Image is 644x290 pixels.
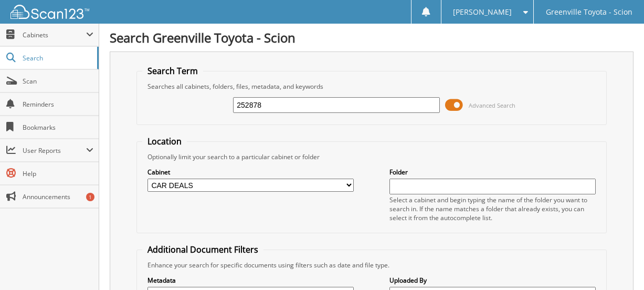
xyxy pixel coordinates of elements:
span: Announcements [23,192,93,201]
div: Optionally limit your search to a particular cabinet or folder [142,152,601,161]
img: scan123-logo-white.svg [10,5,89,19]
label: Folder [389,168,596,177]
div: Select a cabinet and begin typing the name of the folder you want to search in. If the name match... [389,195,596,222]
legend: Additional Document Filters [142,244,263,255]
span: Greenville Toyota - Scion [546,9,632,15]
div: Searches all cabinets, folders, files, metadata, and keywords [142,82,601,91]
span: [PERSON_NAME] [453,9,512,15]
span: Bookmarks [23,123,93,132]
span: Scan [23,77,93,86]
span: Cabinets [23,30,86,39]
legend: Location [142,136,187,147]
label: Uploaded By [389,276,596,285]
span: Reminders [23,100,93,109]
h1: Search Greenville Toyota - Scion [110,29,634,46]
label: Metadata [147,276,354,285]
div: Enhance your search for specific documents using filters such as date and file type. [142,261,601,270]
span: Help [23,169,93,178]
span: Search [23,54,92,63]
span: Advanced Search [469,101,515,109]
label: Cabinet [147,168,354,177]
span: User Reports [23,146,86,155]
div: 1 [86,193,94,201]
legend: Search Term [142,65,203,77]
